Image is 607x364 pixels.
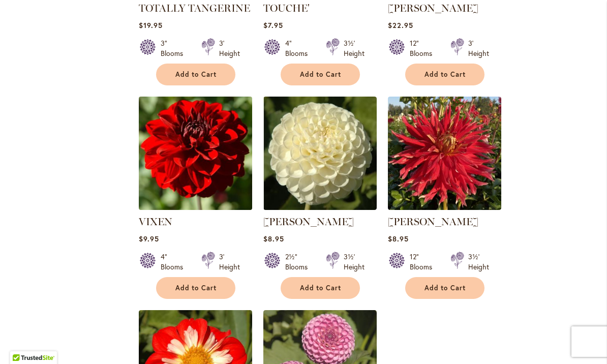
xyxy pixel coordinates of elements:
div: 3' Height [219,38,240,58]
a: [PERSON_NAME] [388,2,478,14]
span: Add to Cart [175,70,217,79]
a: WHITE NETTIE [263,202,377,212]
div: 3½' Height [468,252,489,272]
img: VIXEN [136,94,255,213]
span: Add to Cart [300,70,342,79]
a: VIXEN [139,202,252,212]
div: 3½' Height [344,252,365,272]
div: 4" Blooms [285,38,314,58]
span: $8.95 [263,234,284,244]
div: 12" Blooms [410,252,438,272]
span: $7.95 [263,20,283,30]
a: VIXEN [139,216,172,228]
button: Add to Cart [281,277,360,299]
span: Add to Cart [424,70,466,79]
button: Add to Cart [156,277,235,299]
a: TOUCHE' [263,2,310,14]
span: $8.95 [388,234,409,244]
div: 3' Height [219,252,240,272]
span: $19.95 [139,20,163,30]
span: Add to Cart [300,284,342,292]
div: 2½" Blooms [285,252,314,272]
button: Add to Cart [156,64,235,85]
img: Wildman [388,97,501,210]
a: [PERSON_NAME] [388,216,478,228]
span: Add to Cart [175,284,217,292]
div: 12" Blooms [410,38,438,58]
button: Add to Cart [281,64,360,85]
div: 3½' Height [344,38,365,58]
span: Add to Cart [424,284,466,292]
span: $9.95 [139,234,159,244]
button: Add to Cart [405,64,484,85]
button: Add to Cart [405,277,484,299]
a: Wildman [388,202,501,212]
div: 3' Height [468,38,489,58]
a: TOTALLY TANGERINE [139,2,250,14]
div: 4" Blooms [161,252,189,272]
div: 3" Blooms [161,38,189,58]
a: [PERSON_NAME] [263,216,354,228]
iframe: Launch Accessibility Center [8,328,36,356]
span: $22.95 [388,20,413,30]
img: WHITE NETTIE [263,97,377,210]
